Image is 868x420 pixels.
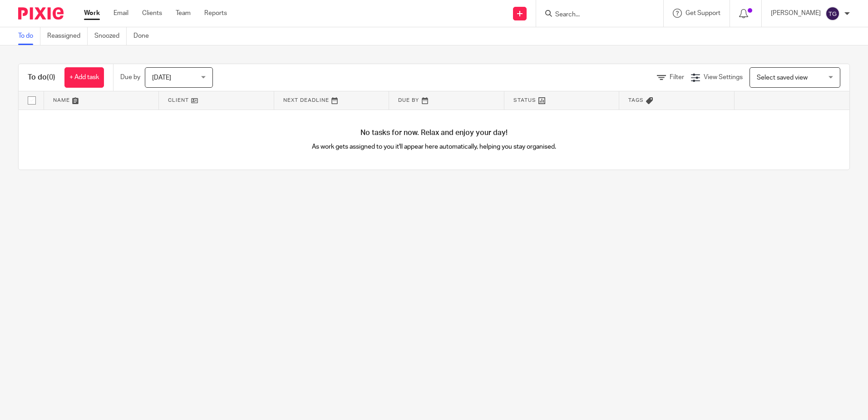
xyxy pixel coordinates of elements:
a: Reassigned [47,27,88,45]
span: View Settings [704,74,743,80]
span: Tags [628,98,644,103]
span: [DATE] [152,75,171,81]
p: [PERSON_NAME] [771,9,821,18]
span: (0) [47,74,55,81]
img: svg%3E [825,6,840,21]
p: As work gets assigned to you it'll appear here automatically, helping you stay organised. [227,142,642,151]
a: To do [18,27,40,45]
img: Pixie [18,7,64,20]
h1: To do [28,73,55,82]
a: Clients [142,9,162,18]
a: Done [133,27,156,45]
a: + Add task [64,67,104,88]
span: Get Support [686,10,720,16]
a: Work [84,9,100,18]
a: Team [176,9,191,18]
input: Search [554,11,636,19]
p: Due by [120,73,140,82]
span: Select saved view [757,75,808,81]
a: Reports [204,9,227,18]
a: Email [113,9,128,18]
h4: No tasks for now. Relax and enjoy your day! [19,128,849,138]
a: Snoozed [94,27,127,45]
span: Filter [670,74,684,80]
